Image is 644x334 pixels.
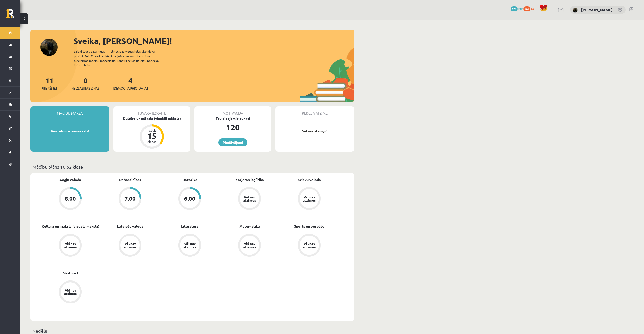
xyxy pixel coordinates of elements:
[65,196,76,201] div: 8.00
[242,242,257,249] div: Vēl nav atzīmes
[275,106,354,116] div: Pēdējā atzīme
[194,121,271,133] div: 120
[30,106,109,116] div: Mācību maksa
[113,116,190,149] a: Kultūra un māksla (vizuālā māksla) Atlicis 15 dienas
[218,138,247,146] a: Piedāvājumi
[6,9,20,22] a: Rīgas 1. Tālmācības vidusskola
[184,196,195,201] div: 6.00
[182,177,197,182] a: Datorika
[100,234,160,258] a: Vēl nav atzīmes
[235,177,264,182] a: Karjeras izglītība
[113,116,190,121] div: Kultūra un māksla (vizuālā māksla)
[41,76,58,91] a: 11Priekšmeti
[124,196,136,201] div: 7.00
[581,7,613,12] a: [PERSON_NAME]
[73,35,354,47] div: Sveika, [PERSON_NAME]!
[63,270,78,276] a: Vēsture I
[40,234,100,258] a: Vēl nav atzīmes
[123,242,137,249] div: Vēl nav atzīmes
[33,129,107,134] p: Visi rēķini ir samaksāti!
[302,242,316,249] div: Vēl nav atzīmes
[573,8,578,13] img: Valērija Ņeverovska
[59,177,81,182] a: Angļu valoda
[511,6,518,11] span: 120
[63,242,77,249] div: Vēl nav atzīmes
[511,6,523,10] a: 120 mP
[220,187,279,211] a: Vēl nav atzīmes
[71,76,100,91] a: 0Neizlasītās ziņas
[242,195,257,202] div: Vēl nav atzīmes
[194,116,271,121] div: Tev pieejamie punkti
[531,6,534,10] span: xp
[40,280,100,304] a: Vēl nav atzīmes
[40,187,100,211] a: 8.00
[181,224,198,229] a: Literatūra
[41,86,58,91] span: Priekšmeti
[144,129,159,132] div: Atlicis
[113,86,148,91] span: [DEMOGRAPHIC_DATA]
[32,163,352,170] p: Mācību plāns 10.b2 klase
[194,106,271,116] div: Motivācija
[278,129,352,134] p: Vēl nav atzīmju!
[71,86,100,91] span: Neizlasītās ziņas
[279,187,339,211] a: Vēl nav atzīmes
[279,234,339,258] a: Vēl nav atzīmes
[74,49,169,67] div: Laipni lūgts savā Rīgas 1. Tālmācības vidusskolas skolnieka profilā. Šeit Tu vari redzēt tuvojošo...
[294,224,325,229] a: Sports un veselība
[523,6,530,11] span: 262
[220,234,279,258] a: Vēl nav atzīmes
[113,76,148,91] a: 4[DEMOGRAPHIC_DATA]
[298,177,321,182] a: Krievu valoda
[302,195,316,202] div: Vēl nav atzīmes
[41,224,99,229] a: Kultūra un māksla (vizuālā māksla)
[144,132,159,140] div: 15
[239,224,260,229] a: Matemātika
[160,187,220,211] a: 6.00
[117,224,143,229] a: Latviešu valoda
[160,234,220,258] a: Vēl nav atzīmes
[119,177,141,182] a: Dabaszinības
[63,289,77,295] div: Vēl nav atzīmes
[183,242,197,249] div: Vēl nav atzīmes
[518,6,523,10] span: mP
[523,6,537,10] a: 262 xp
[144,140,159,143] div: dienas
[113,106,190,116] div: Tuvākā ieskaite
[100,187,160,211] a: 7.00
